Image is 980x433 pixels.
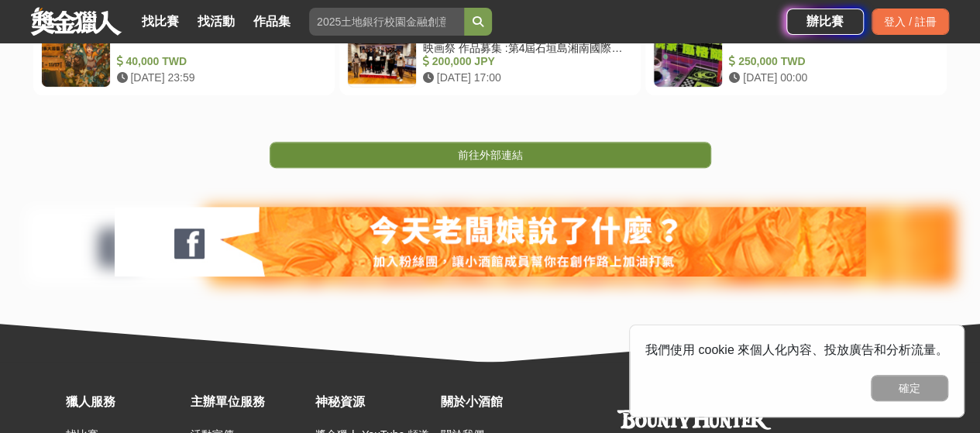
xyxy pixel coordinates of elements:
[191,11,241,33] a: 找活動
[729,53,933,70] div: 250,000 TWD
[247,11,297,33] a: 作品集
[315,393,432,411] div: 神秘資源
[645,343,948,356] span: 我們使用 cookie 來個人化內容、投放廣告和分析流量。
[66,393,183,411] div: 獵人服務
[423,70,627,86] div: [DATE] 17:00
[136,11,185,33] a: 找比賽
[440,393,557,411] div: 關於小酒館
[786,9,864,35] a: 辦比賽
[309,8,464,36] input: 2025土地銀行校園金融創意挑戰賽：從你出發 開啟智慧金融新頁
[339,10,641,95] a: 第4回 石垣島湘南国際ドキュメンタリー映画祭 作品募集 :第4屆石垣島湘南國際紀錄片電影節作品徵集 200,000 JPY [DATE] 17:00
[645,10,947,95] a: 第十四屆光陽設計挑戰盃 250,000 TWD [DATE] 00:00
[270,142,711,168] a: 前往外部連結
[729,70,933,86] div: [DATE] 00:00
[872,9,949,35] div: 登入 / 註冊
[115,207,866,277] img: 127fc932-0e2d-47dc-a7d9-3a4a18f96856.jpg
[33,10,335,95] a: 尋找 超級服務生Ｘ計畫 40,000 TWD [DATE] 23:59
[871,375,948,401] button: 確定
[458,149,523,161] span: 前往外部連結
[191,393,308,411] div: 主辦單位服務
[423,53,627,70] div: 200,000 JPY
[117,53,321,70] div: 40,000 TWD
[117,70,321,86] div: [DATE] 23:59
